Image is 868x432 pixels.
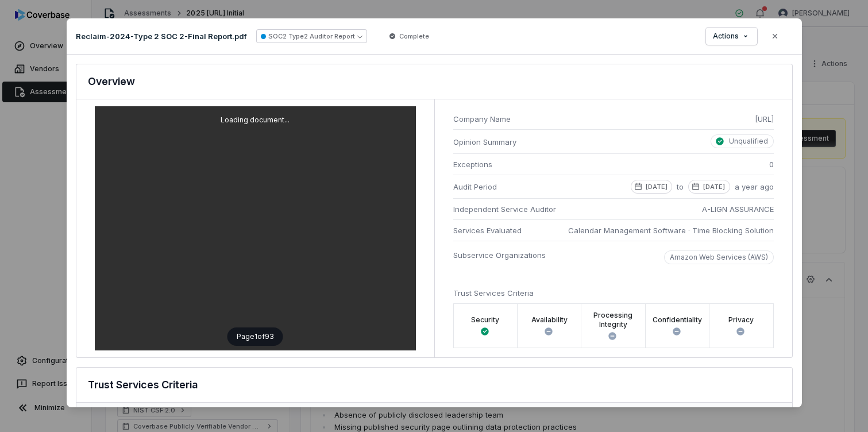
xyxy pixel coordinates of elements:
label: Availability [531,315,568,325]
label: Confidentiality [653,315,702,325]
button: SOC2 Type2 Auditor Report [256,29,367,43]
p: [DATE] [703,182,725,191]
div: Loading document... [95,106,416,134]
span: Actions [713,32,739,41]
button: Actions [706,28,757,45]
span: Calendar Management Software · Time Blocking Solution [568,225,774,236]
span: Audit Period [453,181,497,192]
span: [URL] [755,113,774,125]
h3: Trust Services Criteria [88,377,198,393]
span: Complete [399,32,429,41]
span: Independent Service Auditor [453,203,556,215]
span: Company Name [453,113,746,125]
p: Amazon Web Services (AWS) [670,253,768,262]
h3: Overview [88,74,135,90]
div: Page 1 of 93 [227,327,283,346]
label: Security [471,315,499,325]
p: Unqualified [729,137,768,146]
span: Exceptions [453,159,492,170]
span: Trust Services Criteria [453,288,534,298]
span: Opinion Summary [453,136,527,148]
label: Privacy [728,315,754,325]
div: Common Criteria [76,403,792,429]
span: 0 [769,159,774,170]
span: Subservice Organizations [453,249,546,261]
p: [DATE] [646,182,668,191]
span: Services Evaluated [453,225,522,236]
label: Processing Integrity [588,311,638,329]
p: Reclaim-2024-Type 2 SOC 2-Final Report.pdf [76,31,247,41]
span: to [677,181,684,194]
span: A-LIGN ASSURANCE [702,203,774,215]
span: a year ago [735,181,774,194]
